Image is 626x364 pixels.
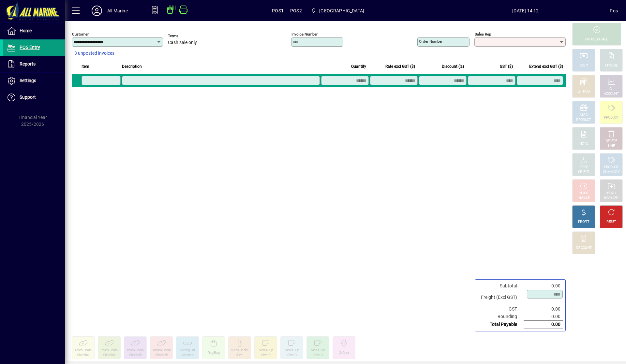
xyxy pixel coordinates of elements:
[610,6,618,16] div: Pos
[122,63,142,70] span: Description
[605,63,618,68] div: CHARGE
[75,348,92,353] div: 6mm Chain
[524,321,563,328] td: 0.00
[577,196,589,201] div: INVOICE
[168,34,207,38] span: Terms
[82,63,89,70] span: Item
[155,353,168,358] div: Shortlink
[385,63,415,70] span: Rate excl GST ($)
[579,165,588,170] div: PRICE
[74,50,114,57] span: 3 unposted invoices
[101,348,118,353] div: 7mm Chain
[604,196,618,201] div: INVOICES
[291,32,318,36] mat-label: Invoice number
[478,305,524,313] td: GST
[20,45,40,50] span: POS Entry
[313,353,322,358] div: Size D
[285,348,299,353] div: Meas Cup
[259,348,273,353] div: Meas Cup
[604,115,619,120] div: PRODUCT
[576,118,591,123] div: PRODUCT
[524,282,563,290] td: 0.00
[180,348,195,353] div: Mixing Sti
[20,28,32,33] span: Home
[478,290,524,305] td: Freight (Excl GST)
[442,63,464,70] span: Discount (%)
[3,56,65,72] a: Reports
[261,353,270,358] div: Size B
[579,191,588,196] div: HOLD
[604,92,619,96] div: ACCOUNT
[608,144,615,149] div: LINE
[152,348,171,353] div: 10mm Chain
[524,305,563,313] td: 0.00
[339,351,349,356] div: 2LCont
[351,63,366,70] span: Quantity
[208,351,219,356] div: Rag Bag
[475,32,491,36] mat-label: Sales rep
[606,139,617,144] div: DELETE
[72,32,89,36] mat-label: Customer
[182,353,193,358] div: Wooden
[20,61,36,66] span: Reports
[72,48,117,59] button: 3 unposted invoices
[3,73,65,89] a: Settings
[609,87,614,92] div: GL
[603,170,619,175] div: SUMMARY
[3,23,65,39] a: Home
[478,313,524,321] td: Rounding
[441,6,610,16] span: [DATE] 14:12
[578,220,589,225] div: PROFIT
[287,353,296,358] div: Size C
[585,37,608,42] div: PROCESS SALE
[127,348,144,353] div: 8mm Chain
[290,6,302,16] span: POS2
[20,95,36,100] span: Support
[129,353,142,358] div: Shortlink
[103,353,116,358] div: Shortlink
[272,6,284,16] span: POS1
[419,39,442,44] mat-label: Order number
[319,6,364,16] span: [GEOGRAPHIC_DATA]
[478,282,524,290] td: Subtotal
[579,141,588,146] div: NOTE
[168,40,197,45] span: Cash sale only
[308,5,367,17] span: Port Road
[579,63,588,68] div: CASH
[311,348,325,353] div: Meas Cup
[86,5,107,17] button: Profile
[578,170,589,175] div: SELECT
[580,113,588,118] div: MISC
[107,6,128,16] div: All Marine
[529,63,563,70] span: Extend excl GST ($)
[236,353,243,358] div: 30ml
[77,353,90,358] div: Shortlink
[478,321,524,328] td: Total Payable
[231,348,248,353] div: Meas Beake
[578,89,590,94] div: EFTPOS
[524,313,563,321] td: 0.00
[606,220,616,225] div: RESET
[20,78,36,83] span: Settings
[604,165,619,170] div: PRODUCT
[500,63,513,70] span: GST ($)
[576,246,591,251] div: DISCOUNT
[606,191,617,196] div: RECALL
[3,89,65,106] a: Support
